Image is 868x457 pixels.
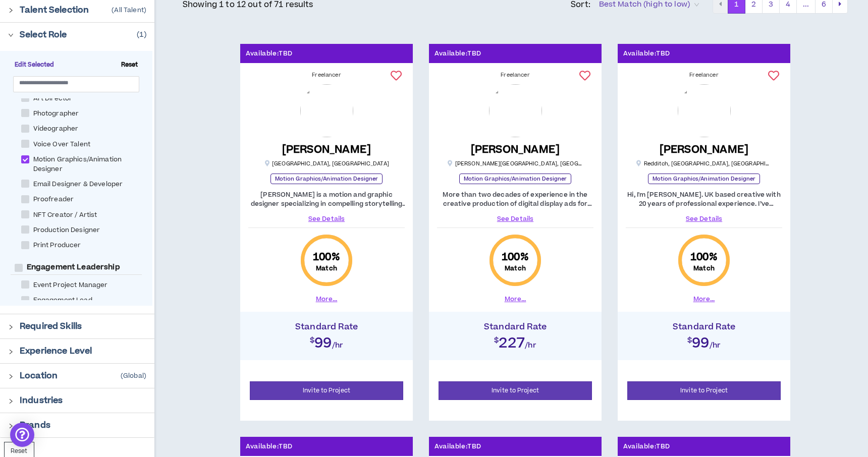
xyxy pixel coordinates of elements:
[678,84,731,137] img: apO64hXMfSq2czjoaFCp57uLY1PX3foxoie2tJiQ.png
[29,195,78,204] span: Proofreader
[29,109,83,119] span: Photographer
[245,322,408,332] h4: Standard Rate
[505,295,526,304] button: More...
[121,372,146,380] p: (Global)
[137,29,146,40] p: ( 1 )
[246,49,293,59] p: Available: TBD
[623,322,785,332] h4: Standard Rate
[502,250,529,264] span: 100 %
[29,225,104,235] span: Production Designer
[8,32,14,38] span: right
[20,394,63,407] p: Industries
[623,332,785,350] h2: $99
[29,94,77,103] span: Art Director
[250,381,403,400] button: Invite to Project
[648,174,760,184] p: Motion Graphics/Animation Designer
[710,340,721,351] span: /hr
[471,143,560,156] h5: [PERSON_NAME]
[248,71,405,79] div: Freelancer
[300,84,353,137] img: 0CPi1W3evlN585KtmEY5gXvym33PGRRZdqNWlwSM.png
[29,210,101,220] span: NFT Creator / Artist
[248,190,405,208] p: [PERSON_NAME] is a motion and graphic designer specializing in compelling storytelling and captiv...
[8,374,14,379] span: right
[8,324,14,330] span: right
[8,8,14,13] span: right
[29,180,127,189] span: Email Designer & Developer
[435,442,481,451] p: Available: TBD
[20,345,92,357] p: Experience Level
[660,143,749,156] h5: [PERSON_NAME]
[316,264,337,272] small: Match
[626,71,782,79] div: Freelancer
[525,340,536,351] span: /hr
[29,296,96,305] span: Engagement Lead
[264,160,389,167] p: [GEOGRAPHIC_DATA] , [GEOGRAPHIC_DATA]
[435,49,481,59] p: Available: TBD
[623,442,670,451] p: Available: TBD
[29,241,85,250] span: Print Producer
[626,214,782,223] a: See Details
[459,174,571,184] p: Motion Graphics/Animation Designer
[636,160,772,167] p: Redditch, [GEOGRAPHIC_DATA] , [GEOGRAPHIC_DATA]
[316,295,338,304] button: More...
[332,340,344,351] span: /hr
[117,61,142,70] span: Reset
[8,398,14,404] span: right
[313,250,340,264] span: 100 %
[10,423,34,447] div: Open Intercom Messenger
[20,29,67,41] p: Select Role
[29,155,149,174] span: Motion Graphics/Animation Designer
[447,160,583,167] p: [PERSON_NAME][GEOGRAPHIC_DATA] , [GEOGRAPHIC_DATA]
[437,71,593,79] div: Freelancer
[434,322,596,332] h4: Standard Rate
[29,140,94,149] span: Voice Over Talent
[282,143,371,156] h5: [PERSON_NAME]
[437,190,593,208] p: More than two decades of experience in the creative production of digital display ads for online ...
[20,320,82,332] p: Required Skills
[270,174,383,184] p: Motion Graphics/Animation Designer
[437,214,593,223] a: See Details
[246,442,293,451] p: Available: TBD
[8,349,14,355] span: right
[245,332,408,350] h2: $99
[112,6,146,14] p: ( All Talent )
[626,190,782,208] p: Hi, I'm [PERSON_NAME]. UK based creative with 20 years of professional experience. I’ve managed a...
[11,61,59,70] span: Edit Selected
[23,262,124,272] span: Engagement Leadership
[693,295,715,304] button: More...
[20,4,89,16] p: Talent Selection
[489,84,542,137] img: sRYM8ciXEjTc2XGf05Bav0xWOClATxPlU30RzQE0.png
[20,370,58,382] p: Location
[8,423,14,429] span: right
[627,381,781,400] button: Invite to Project
[29,124,83,134] span: Videographer
[248,214,405,223] a: See Details
[434,332,596,350] h2: $227
[439,381,592,400] button: Invite to Project
[693,264,715,272] small: Match
[623,49,670,59] p: Available: TBD
[29,280,112,290] span: Event Project Manager
[20,419,50,431] p: Brands
[505,264,526,272] small: Match
[690,250,718,264] span: 100 %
